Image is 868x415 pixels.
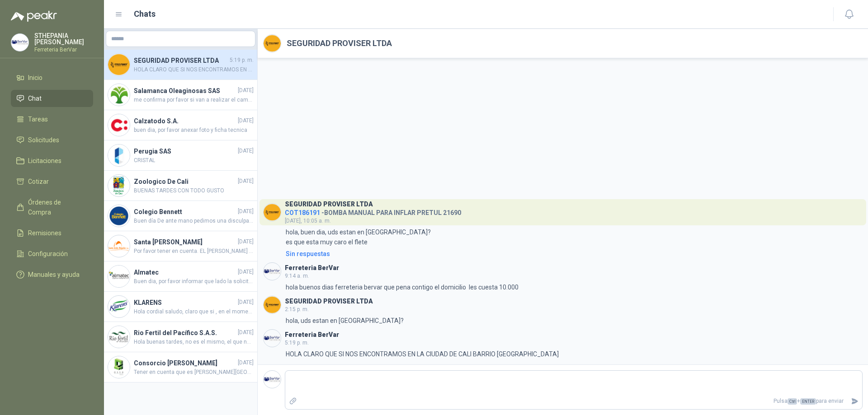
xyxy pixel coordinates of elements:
img: Company Logo [264,371,281,388]
a: Inicio [11,69,93,86]
span: Buen dia, por favor informar que lado la solicitas ? [134,277,254,286]
p: Ferreteria BerVar [34,47,93,52]
p: hola, uds estan en [GEOGRAPHIC_DATA]? [286,316,404,326]
a: Company LogoZoologico De Cali[DATE]BUENAS TARDES CON TODO GUSTO [104,171,257,201]
img: Company Logo [264,296,281,313]
img: Company Logo [108,84,130,106]
h4: - BOMBA MANUAL PARA INFLAR PRETUL 21690 [285,207,461,215]
span: 5:19 p. m. [285,340,309,346]
span: [DATE] [238,86,254,95]
img: Company Logo [108,205,130,227]
a: Company LogoCalzatodo S.A.[DATE]buen dia, por favor anexar foto y ficha tecnica [104,110,257,140]
span: Buen día De ante mano pedimos una disculpa por lo sucedido, novedad de la cotizacion el valor es ... [134,217,254,225]
span: Solicitudes [28,135,59,145]
img: Logo peakr [11,11,57,22]
p: Pulsa + para enviar [301,393,848,409]
a: Company LogoPerugia SAS[DATE]CRISTAL [104,140,257,171]
span: Configuración [28,249,68,259]
h2: SEGURIDAD PROVISER LTDA [287,37,392,50]
a: Company LogoAlmatec[DATE]Buen dia, por favor informar que lado la solicitas ? [104,261,257,292]
span: [DATE] [238,238,254,246]
a: Company LogoColegio Bennett[DATE]Buen día De ante mano pedimos una disculpa por lo sucedido, nove... [104,201,257,231]
span: Tener en cuenta que es [PERSON_NAME][GEOGRAPHIC_DATA] [134,368,254,377]
span: [DATE] [238,207,254,216]
span: Chat [28,93,42,103]
span: [DATE], 10:05 a. m. [285,218,331,224]
span: me confirma por favor si van a realizar el cambio de los tornillos ?? [134,96,254,104]
h4: Zoologico De Cali [134,177,236,187]
p: HOLA CLARO QUE SI NOS ENCONTRAMOS EN LA CIUDAD DE CALI BARRIO [GEOGRAPHIC_DATA] [286,349,559,359]
h4: Perugia SAS [134,146,236,156]
a: Chat [11,90,93,107]
h4: Santa [PERSON_NAME] [134,237,236,247]
p: hola, buen dia, uds estan en [GEOGRAPHIC_DATA]? es que esta muy caro el flete [286,227,431,247]
p: STHEPANIA [PERSON_NAME] [34,33,93,45]
img: Company Logo [264,35,281,52]
span: Ctrl [788,398,797,405]
span: Manuales y ayuda [28,270,80,280]
h4: Calzatodo S.A. [134,116,236,126]
span: Órdenes de Compra [28,197,85,217]
span: ENTER [800,398,816,405]
a: Manuales y ayuda [11,266,93,283]
h3: Ferreteria BerVar [285,332,339,337]
a: Solicitudes [11,131,93,149]
span: 5:19 p. m. [230,56,254,65]
span: [DATE] [238,177,254,186]
span: 2:15 p. m. [285,306,309,312]
span: Hola cordial saludo, claro que si , en el momento en que la despachemos te adjunto la guía para e... [134,308,254,316]
h4: Salamanca Oleaginosas SAS [134,86,236,96]
a: Configuración [11,245,93,262]
span: Por favor tener en cuenta. EL [PERSON_NAME] viene de 75 metros, me confirmas si necesitas que ven... [134,247,254,256]
span: 9:14 a. m. [285,273,309,279]
img: Company Logo [11,34,28,51]
span: [DATE] [238,117,254,125]
img: Company Logo [108,296,130,317]
span: COT186191 [285,209,320,216]
span: [DATE] [238,268,254,276]
span: [DATE] [238,298,254,307]
img: Company Logo [108,145,130,166]
a: Órdenes de Compra [11,194,93,221]
span: Cotizar [28,177,49,187]
h1: Chats [134,8,156,20]
div: Sin respuestas [286,249,330,259]
span: HOLA CLARO QUE SI NOS ENCONTRAMOS EN LA CIUDAD DE CALI BARRIO [GEOGRAPHIC_DATA] [134,65,254,74]
h4: Consorcio [PERSON_NAME] [134,358,236,368]
h4: Rio Fertil del Pacífico S.A.S. [134,328,236,338]
span: buen dia, por favor anexar foto y ficha tecnica [134,126,254,135]
img: Company Logo [108,235,130,257]
span: [DATE] [238,328,254,337]
img: Company Logo [108,54,130,75]
a: Sin respuestas [284,249,863,259]
a: Company LogoSalamanca Oleaginosas SAS[DATE]me confirma por favor si van a realizar el cambio de l... [104,80,257,110]
img: Company Logo [108,326,130,348]
span: Tareas [28,114,48,124]
span: Inicio [28,73,42,83]
img: Company Logo [108,175,130,196]
span: Remisiones [28,228,61,238]
span: CRISTAL [134,156,254,165]
a: Company LogoSanta [PERSON_NAME][DATE]Por favor tener en cuenta. EL [PERSON_NAME] viene de 75 metr... [104,231,257,261]
span: Licitaciones [28,156,61,166]
a: Company LogoRio Fertil del Pacífico S.A.S.[DATE]Hola buenas tardes, no es el mismo, el que nosotr... [104,322,257,352]
h3: SEGURIDAD PROVISER LTDA [285,299,373,304]
h4: KLARENS [134,298,236,308]
a: Company LogoKLARENS[DATE]Hola cordial saludo, claro que si , en el momento en que la despachemos ... [104,292,257,322]
a: Cotizar [11,173,93,190]
a: Company LogoConsorcio [PERSON_NAME][DATE]Tener en cuenta que es [PERSON_NAME][GEOGRAPHIC_DATA] [104,352,257,382]
img: Company Logo [108,266,130,287]
img: Company Logo [264,263,281,280]
h4: SEGURIDAD PROVISER LTDA [134,56,228,65]
span: [DATE] [238,147,254,155]
span: Hola buenas tardes, no es el mismo, el que nosotros manejamos es marca truper y adjuntamos la fic... [134,338,254,346]
label: Adjuntar archivos [285,393,301,409]
span: BUENAS TARDES CON TODO GUSTO [134,187,254,195]
p: hola buenos dias ferreteria bervar que pena contigo el domicilio les cuesta 10.000 [286,282,519,292]
h4: Almatec [134,267,236,277]
img: Company Logo [264,330,281,347]
img: Company Logo [264,204,281,221]
img: Company Logo [108,114,130,136]
h3: SEGURIDAD PROVISER LTDA [285,202,373,207]
a: Company LogoSEGURIDAD PROVISER LTDA5:19 p. m.HOLA CLARO QUE SI NOS ENCONTRAMOS EN LA CIUDAD DE CA... [104,50,257,80]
